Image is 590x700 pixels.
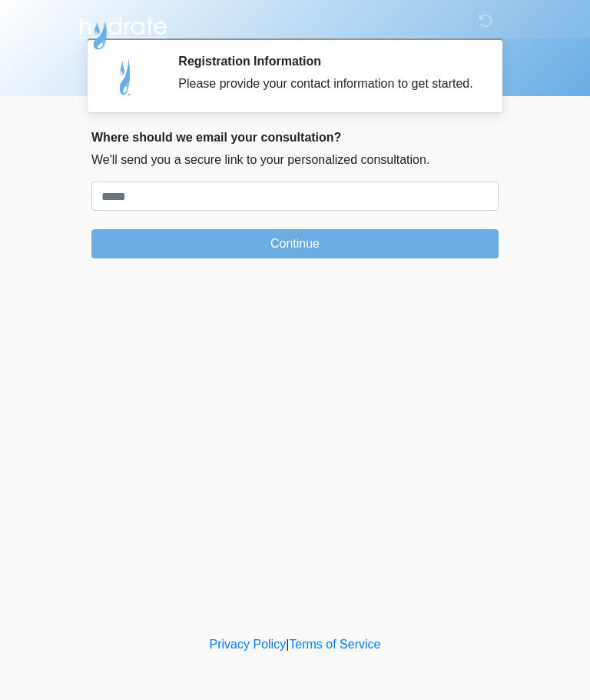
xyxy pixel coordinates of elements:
[103,54,149,100] img: Agent Avatar
[91,130,499,145] h2: Where should we email your consultation?
[91,229,499,258] button: Continue
[289,638,380,651] a: Terms of Service
[76,12,170,51] img: Hydrate IV Bar - Arcadia Logo
[286,638,289,651] a: |
[210,638,287,651] a: Privacy Policy
[91,151,499,169] p: We'll send you a secure link to your personalized consultation.
[178,75,476,93] div: Please provide your contact information to get started.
